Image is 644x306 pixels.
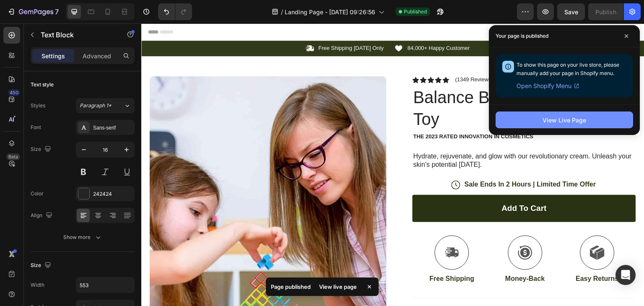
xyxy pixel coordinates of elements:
span: / [281,8,283,16]
button: 7 [3,3,62,20]
span: Paragraph 1* [80,102,112,109]
p: Sale Ends In 2 Hours | Limited Time Offer [323,157,455,166]
div: Beta [6,153,20,160]
div: Styles [31,102,45,109]
div: Text style [31,81,54,88]
input: Auto [76,277,134,293]
span: Save [564,8,578,16]
p: Hydrate, rejuvenate, and glow with our revolutionary cream. Unleash your skin's potential [DATE]. [272,129,494,146]
div: Add to cart [361,180,405,190]
p: Money-Back [364,252,404,260]
div: Sans-serif [93,124,132,132]
div: Size [31,260,53,271]
div: Font [31,124,41,131]
div: View Live Page [543,116,586,124]
div: View live page [314,281,362,293]
p: Free Shipping [288,252,333,260]
p: Page published [271,283,311,291]
button: Show more [31,230,135,245]
div: Size [31,144,53,155]
p: Easy Returns [435,252,478,260]
p: 7 [55,7,59,17]
button: Add to cart [271,171,495,199]
p: Advanced [83,52,111,60]
div: Color [31,190,44,197]
div: Show more [63,233,102,241]
span: Published [404,8,427,16]
p: (1349 Reviews) [314,53,352,60]
div: Open Intercom Messenger [615,265,636,285]
div: Align [31,210,54,221]
button: Publish [588,3,623,20]
p: Settings [42,52,65,60]
h1: Balance Blocks Tower Game Toy [271,62,495,107]
p: Text Block [41,30,112,40]
button: Save [557,3,585,20]
iframe: Design area [141,23,644,306]
span: To show this page on your live store, please manually add your page in Shopify menu. [517,62,619,76]
div: 450 [8,89,20,96]
p: The 2023 Rated Innovation in Cosmetics [272,110,494,117]
button: View Live Page [496,112,633,128]
div: Width [31,281,44,289]
div: 242424 [93,190,132,198]
div: Publish [595,8,616,16]
p: Your page is published [496,32,548,40]
span: Open Shopify Menu [517,81,571,91]
div: Undo/Redo [158,3,192,20]
span: Landing Page - [DATE] 09:26:56 [285,8,375,16]
button: Paragraph 1* [76,98,135,113]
